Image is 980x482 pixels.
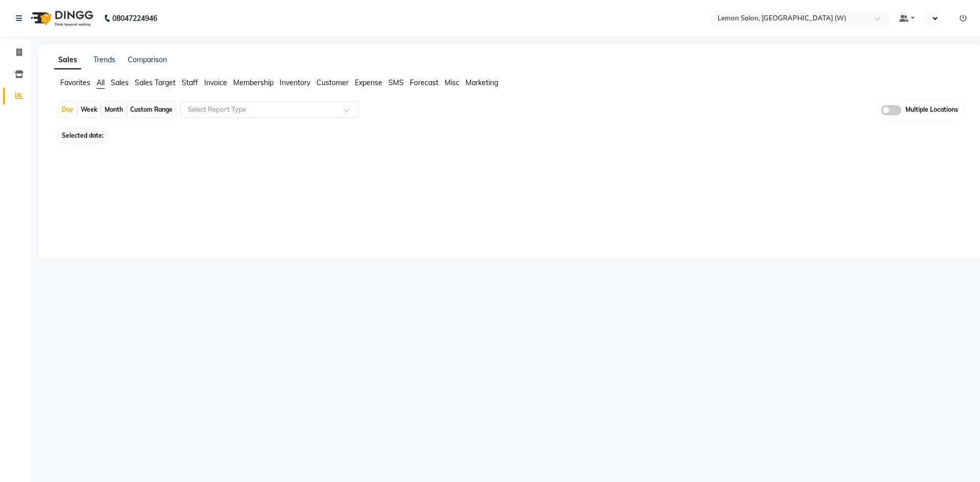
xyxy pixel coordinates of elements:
[316,78,349,87] span: Customer
[410,78,438,87] span: Forecast
[60,78,90,87] span: Favorites
[59,103,76,117] div: Day
[59,129,106,142] span: Selected date:
[355,78,382,87] span: Expense
[96,78,105,87] span: All
[388,78,404,87] span: SMS
[182,78,198,87] span: Staff
[445,78,459,87] span: Misc
[26,4,96,33] img: logo
[128,55,167,64] a: Comparison
[112,4,157,33] b: 08047224946
[135,78,176,87] span: Sales Target
[93,55,115,64] a: Trends
[465,78,498,87] span: Marketing
[905,105,958,115] span: Multiple Locations
[54,51,81,69] a: Sales
[280,78,310,87] span: Inventory
[102,103,126,117] div: Month
[111,78,129,87] span: Sales
[204,78,227,87] span: Invoice
[233,78,274,87] span: Membership
[78,103,100,117] div: Week
[128,103,175,117] div: Custom Range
